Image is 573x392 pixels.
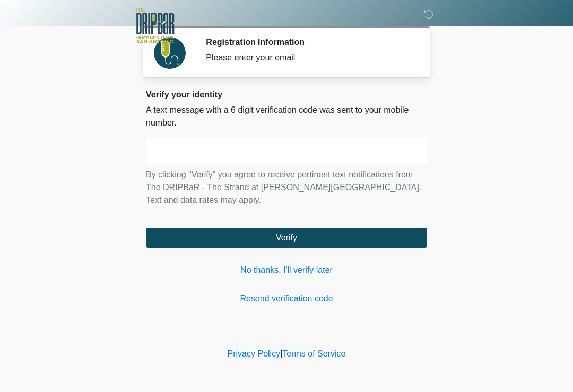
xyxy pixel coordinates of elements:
a: No thanks, I'll verify later [146,264,427,277]
h2: Verify your identity [146,90,427,100]
p: A text message with a 6 digit verification code was sent to your mobile number. [146,104,427,129]
a: Terms of Service [282,349,345,358]
div: Please enter your email [206,51,411,64]
button: Verify [146,228,427,248]
a: | [280,349,282,358]
p: By clicking "Verify" you agree to receive pertinent text notifications from The DRIPBaR - The Str... [146,168,427,207]
img: Agent Avatar [154,37,186,69]
img: The DRIPBaR - The Strand at Huebner Oaks Logo [135,8,175,43]
a: Privacy Policy [228,349,281,358]
a: Resend verification code [146,292,427,305]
